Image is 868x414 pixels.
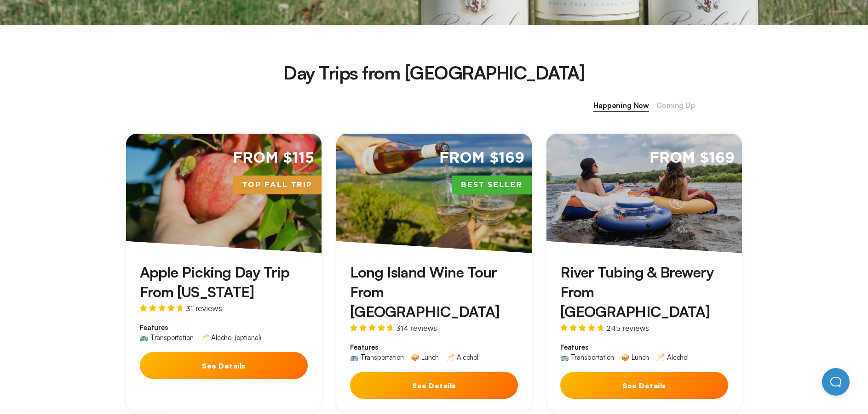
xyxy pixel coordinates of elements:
a: From $169Best SellerLong Island Wine Tour From [GEOGRAPHIC_DATA]314 reviewsFeatures🚌 Transportati... [336,134,532,413]
button: See Details [350,372,518,399]
span: Features [350,343,518,352]
span: From $169 [650,148,735,168]
a: From $169River Tubing & Brewery From [GEOGRAPHIC_DATA]245 reviewsFeatures🚌 Transportation🥪 Lunch🥂... [546,134,742,413]
span: From $169 [439,148,524,168]
span: Features [560,343,728,352]
div: 🥂 Alcohol [446,354,478,361]
div: 🚌 Transportation [560,354,614,361]
span: Best Seller [452,176,532,195]
span: 245 reviews [606,324,649,332]
h3: Long Island Wine Tour From [GEOGRAPHIC_DATA] [350,262,518,322]
span: Features [140,323,308,332]
div: 🚌 Transportation [140,334,193,341]
div: 🥪 Lunch [411,354,439,361]
span: Coming Up [656,100,695,112]
div: 🥂 Alcohol (optional) [201,334,261,341]
button: See Details [140,352,308,379]
span: Happening Now [593,100,649,112]
span: Top Fall Trip [233,176,322,195]
a: From $115Top Fall TripApple Picking Day Trip From [US_STATE]31 reviewsFeatures🚌 Transportation🥂 A... [126,134,322,413]
span: From $115 [233,148,314,168]
h3: Apple Picking Day Trip From [US_STATE] [140,262,308,302]
span: 31 reviews [186,305,222,312]
div: 🥪 Lunch [621,354,649,361]
iframe: Help Scout Beacon - Open [822,368,850,396]
div: 🥂 Alcohol [656,354,689,361]
h3: River Tubing & Brewery From [GEOGRAPHIC_DATA] [560,262,728,322]
span: 314 reviews [396,324,437,332]
button: See Details [560,372,728,399]
div: 🚌 Transportation [350,354,403,361]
